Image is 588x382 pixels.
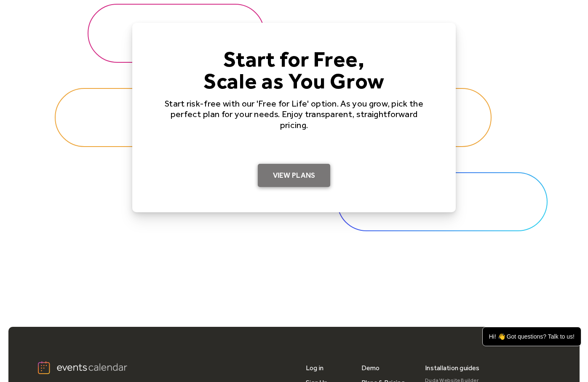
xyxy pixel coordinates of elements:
a: View Plans [258,164,331,187]
a: Demo [361,361,380,375]
h4: Start for Free, Scale as You Grow [159,48,429,92]
a: Log in [306,361,323,375]
p: Start risk-free with our 'Free for Life' option. As you grow, pick the perfect plan for your need... [159,98,429,130]
div: Installation guides [425,361,480,375]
